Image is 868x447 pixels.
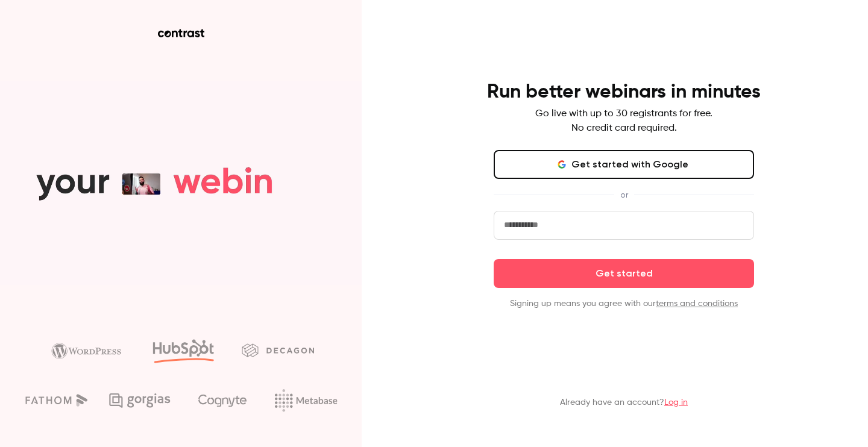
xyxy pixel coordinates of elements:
p: Signing up means you agree with our [494,298,754,310]
img: decagon [242,343,314,357]
p: Already have an account? [560,396,688,408]
button: Get started with Google [494,150,754,179]
a: terms and conditions [656,299,738,308]
span: or [614,189,634,201]
p: Go live with up to 30 registrants for free. No credit card required. [535,107,712,136]
button: Get started [494,259,754,288]
h4: Run better webinars in minutes [487,80,761,104]
a: Log in [664,398,688,407]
